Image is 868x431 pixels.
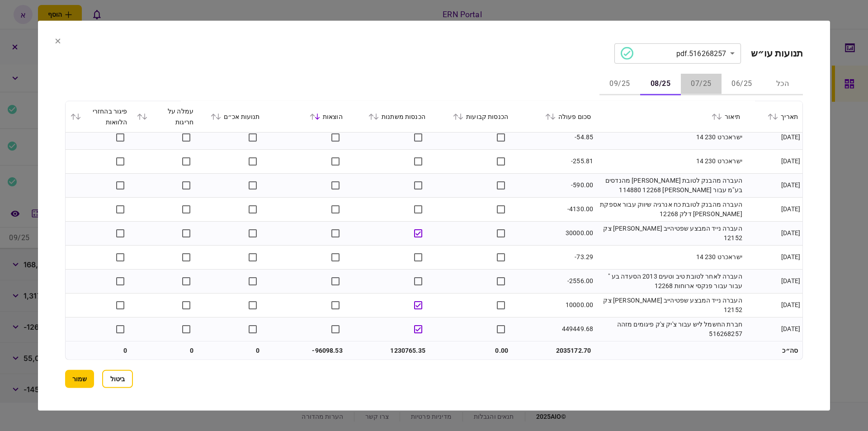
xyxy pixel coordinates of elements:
[640,73,681,95] button: 08/25
[595,317,745,341] td: חברת החשמל ליש עבור צ'יק צ'ק פיגומים מזהה 516268257
[751,47,803,59] h2: תנועות עו״ש
[137,105,194,127] div: עמלה על חריגות
[681,73,722,95] button: 07/25
[513,197,595,221] td: -4130.00
[434,111,508,122] div: הכנסות קבועות
[347,341,430,360] td: 1230765.35
[595,221,745,245] td: העברה נייד המבצע שפטיהייב [PERSON_NAME] צק 12152
[513,149,595,173] td: -255.81
[66,341,132,360] td: 0
[745,221,802,245] td: [DATE]
[599,73,640,95] button: 09/25
[513,173,595,197] td: -590.00
[513,269,595,293] td: -2556.00
[595,269,745,293] td: העברה לאחר לטובת טיב וטעים 2013 הסעדה בע " עבור עבור פנקסי ארוחות 12268
[595,125,745,149] td: ישראכרט 230 14
[745,125,802,149] td: [DATE]
[722,73,762,95] button: 06/25
[102,370,133,388] button: ביטול
[65,370,94,388] button: שמור
[745,149,802,173] td: [DATE]
[513,317,595,341] td: 449449.68
[762,73,803,95] button: הכל
[269,111,343,122] div: הוצאות
[749,111,798,122] div: תאריך
[132,341,198,360] td: 0
[745,197,802,221] td: [DATE]
[600,111,740,122] div: תיאור
[430,341,513,360] td: 0.00
[595,245,745,269] td: ישראכרט 230 14
[513,221,595,245] td: 30000.00
[513,293,595,317] td: 10000.00
[352,111,425,122] div: הכנסות משתנות
[198,341,264,360] td: 0
[513,245,595,269] td: -73.29
[70,105,127,127] div: פיגור בהחזרי הלוואות
[745,245,802,269] td: [DATE]
[595,149,745,173] td: ישראכרט 230 14
[513,125,595,149] td: -54.85
[595,197,745,221] td: העברה מהבנק לטובת כח אנרגיה שיווק עבור אספקת [PERSON_NAME] דלק 12268
[203,111,260,122] div: תנועות אכ״ם
[745,269,802,293] td: [DATE]
[595,173,745,197] td: העברה מהבנק לטובת [PERSON_NAME] מהנדסים בע"מ עבור [PERSON_NAME] 114880 12268
[513,341,595,360] td: 2035172.70
[264,341,347,360] td: -96098.53
[621,47,726,60] div: 516268257.pdf
[745,317,802,341] td: [DATE]
[745,173,802,197] td: [DATE]
[745,341,802,360] td: סה״כ
[517,111,591,122] div: סכום פעולה
[595,293,745,317] td: העברה נייד המבצע שפטיהייב [PERSON_NAME] צק 12152
[745,293,802,317] td: [DATE]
